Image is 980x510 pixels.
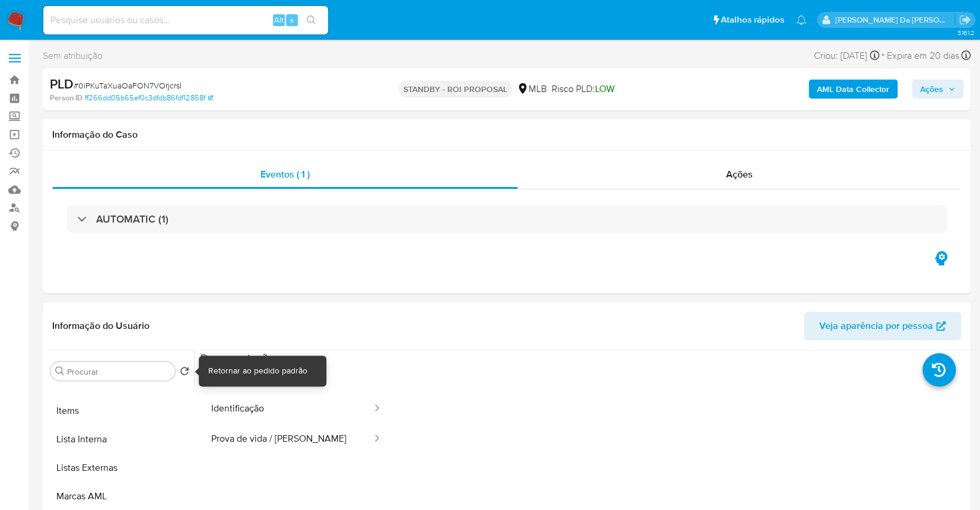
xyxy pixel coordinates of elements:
[726,167,753,181] span: Ações
[796,15,806,25] a: Notificações
[43,12,328,28] input: Pesquise usuários ou casos...
[595,82,615,96] span: LOW
[274,14,284,26] span: Alt
[180,366,189,379] button: Retornar ao pedido padrão
[50,93,82,103] b: Person ID
[46,397,194,425] button: Items
[66,205,947,233] div: AUTOMATIC (1)
[74,80,182,91] span: # 0iPKuTaXuaOaFON7VOrjcrsI
[399,81,512,97] p: STANDBY - ROI PROPOSAL
[721,14,784,26] span: Atalhos rápidos
[817,80,889,99] b: AML Data Collector
[959,14,971,26] a: Sair
[882,47,884,64] span: -
[299,12,323,28] button: search-icon
[517,83,547,96] div: MLB
[50,74,74,93] b: PLD
[96,213,168,226] h3: AUTOMATIC (1)
[920,80,943,99] span: Ações
[46,454,194,482] button: Listas Externas
[887,49,959,62] span: Expira em 20 dias
[809,80,898,99] button: AML Data Collector
[804,312,961,340] button: Veja aparência por pessoa
[43,49,103,62] span: Sem atribuição
[52,320,149,332] h1: Informação do Usuário
[819,312,933,340] span: Veja aparência por pessoa
[290,14,294,26] span: s
[52,129,961,141] h1: Informação do Caso
[835,14,955,26] p: patricia.varelo@mercadopago.com.br
[55,366,65,376] button: Procurar
[552,83,615,96] span: Risco PLD:
[912,80,963,99] button: Ações
[208,365,307,377] div: Retornar ao pedido padrão
[260,167,310,181] span: Eventos ( 1 )
[46,425,194,454] button: Lista Interna
[814,47,879,64] div: Criou: [DATE]
[85,93,213,103] a: ff266dd05b65ef0c3dfdb86fdf12858f
[67,366,170,377] input: Procurar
